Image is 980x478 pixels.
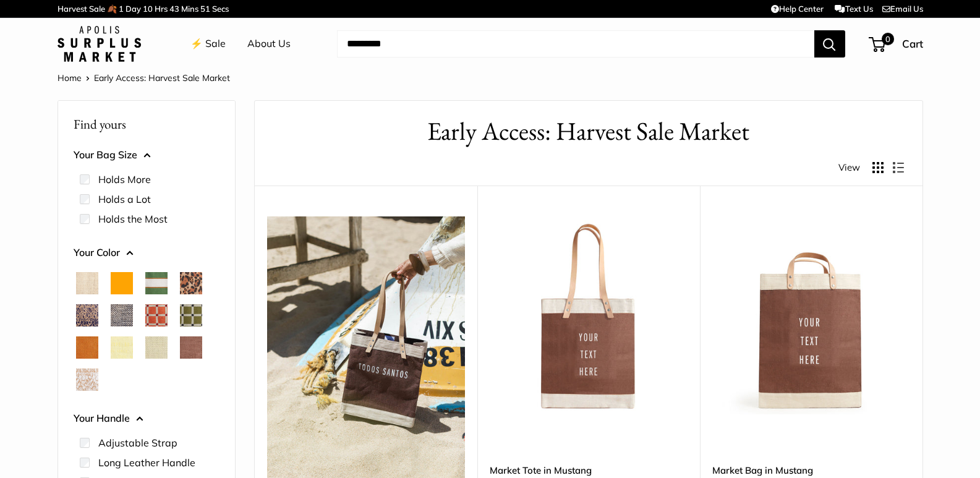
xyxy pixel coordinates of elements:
[94,72,230,83] span: Early Access: Harvest Sale Market
[74,146,219,164] button: Your Bag Size
[835,4,872,14] a: Text Us
[881,33,893,45] span: 0
[181,4,198,14] span: Mins
[155,4,168,14] span: Hrs
[111,336,133,359] button: Daisy
[490,216,688,414] a: Market Tote in MustangMarket Tote in Mustang
[247,35,291,53] a: About Us
[74,409,219,428] button: Your Handle
[273,113,904,150] h1: Early Access: Harvest Sale Market
[76,369,98,391] button: White Porcelain
[58,72,82,83] a: Home
[119,4,124,14] span: 1
[180,304,202,326] button: Chenille Window Sage
[98,435,177,450] label: Adjustable Strap
[212,4,229,14] span: Secs
[200,4,210,14] span: 51
[143,4,153,14] span: 10
[126,4,141,14] span: Day
[58,26,141,62] img: Apolis: Surplus Market
[902,37,923,50] span: Cart
[712,463,910,477] a: Market Bag in Mustang
[712,216,910,414] img: Market Bag in Mustang
[872,162,884,173] button: Display products as grid
[190,35,226,53] a: ⚡️ Sale
[76,304,98,326] button: Blue Porcelain
[838,159,860,176] span: View
[490,216,688,414] img: Market Tote in Mustang
[74,112,219,136] p: Find yours
[111,304,133,326] button: Chambray
[111,272,133,294] button: Orange
[76,336,98,359] button: Cognac
[145,336,168,359] button: Mint Sorbet
[337,30,814,58] input: Search...
[870,34,923,54] a: 0 Cart
[180,272,202,294] button: Cheetah
[490,463,688,477] a: Market Tote in Mustang
[98,172,151,187] label: Holds More
[58,70,230,86] nav: Breadcrumb
[98,455,195,470] label: Long Leather Handle
[712,216,910,414] a: Market Bag in MustangMarket Bag in Mustang
[98,211,168,226] label: Holds the Most
[814,30,845,58] button: Search
[169,4,179,14] span: 43
[893,162,904,173] button: Display products as list
[771,4,824,14] a: Help Center
[145,304,168,326] button: Chenille Window Brick
[76,272,98,294] button: Natural
[74,244,219,262] button: Your Color
[180,336,202,359] button: Mustang
[98,192,151,207] label: Holds a Lot
[145,272,168,294] button: Court Green
[882,4,923,14] a: Email Us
